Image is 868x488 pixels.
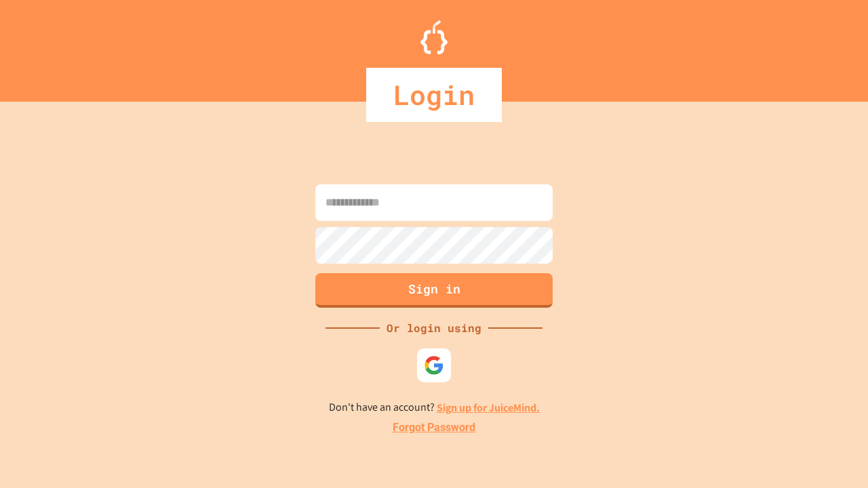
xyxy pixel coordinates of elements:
[315,273,553,308] button: Sign in
[380,320,488,336] div: Or login using
[437,401,540,415] a: Sign up for JuiceMind.
[420,20,448,54] img: Logo.svg
[424,355,444,375] img: google-icon.svg
[329,399,540,416] p: Don't have an account?
[393,420,475,436] a: Forgot Password
[755,375,854,432] iframe: chat widget
[811,434,854,474] iframe: chat widget
[366,68,502,122] div: Login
